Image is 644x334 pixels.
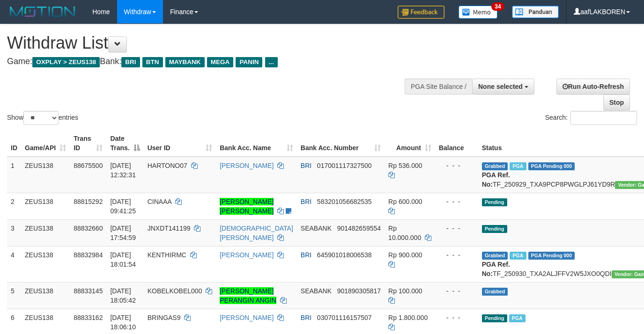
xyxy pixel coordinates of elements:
span: Rp 600.000 [388,198,422,205]
div: - - - [439,250,474,260]
span: PGA Pending [528,162,575,170]
span: [DATE] 12:32:31 [110,162,136,179]
span: Copy 030701116157507 to clipboard [317,314,372,321]
th: Bank Acc. Name: activate to sort column ascending [216,130,297,157]
span: Grabbed [482,288,508,296]
a: [DEMOGRAPHIC_DATA][PERSON_NAME] [220,225,293,241]
td: ZEUS138 [21,282,70,309]
img: MOTION_logo.png [7,5,78,19]
span: Pending [482,225,507,233]
span: Rp 1.800.000 [388,314,428,321]
span: PANIN [236,57,262,67]
th: Balance [435,130,478,157]
span: [DATE] 18:01:54 [110,251,136,268]
td: ZEUS138 [21,193,70,219]
td: ZEUS138 [21,246,70,282]
label: Show entries [7,111,78,125]
span: Rp 900.000 [388,251,422,259]
div: - - - [439,224,474,233]
span: BRI [301,251,311,259]
th: Game/API: activate to sort column ascending [21,130,70,157]
td: 2 [7,193,21,219]
td: ZEUS138 [21,219,70,246]
img: Feedback.jpg [398,6,444,19]
a: [PERSON_NAME] [220,314,274,321]
img: Button%20Memo.svg [459,6,498,19]
span: Grabbed [482,162,508,170]
span: 88833145 [74,287,103,295]
a: Stop [603,94,630,110]
b: PGA Ref. No: [482,171,510,188]
div: PGA Site Balance / [405,79,472,94]
input: Search: [570,111,637,125]
span: Copy 901890305817 to clipboard [337,287,381,295]
th: Bank Acc. Number: activate to sort column ascending [297,130,385,157]
h1: Withdraw List [7,34,420,52]
button: None selected [472,79,534,94]
div: - - - [439,286,474,296]
span: [DATE] 17:54:59 [110,225,136,241]
span: Grabbed [482,252,508,260]
th: ID [7,130,21,157]
span: CINAAA [148,198,171,205]
span: 88832660 [74,225,103,232]
span: Rp 536.000 [388,162,422,169]
span: SEABANK [301,287,332,295]
span: Rp 100.000 [388,287,422,295]
a: [PERSON_NAME] [220,251,274,259]
span: SEABANK [301,225,332,232]
span: BRI [301,162,311,169]
span: Rp 10.000.000 [388,225,421,241]
span: BTN [142,57,163,67]
span: ... [265,57,278,67]
th: User ID: activate to sort column ascending [144,130,216,157]
span: Pending [482,314,507,322]
span: Marked by aafchomsokheang [510,252,526,260]
span: [DATE] 09:41:25 [110,198,136,215]
h4: Game: Bank: [7,57,420,66]
span: BRI [301,198,311,205]
span: BRI [121,57,140,67]
span: Marked by aaftrukkakada [510,162,526,170]
a: Run Auto-Refresh [556,79,630,94]
img: panduan.png [512,6,559,18]
span: 88815292 [74,198,103,205]
span: JNXDT141199 [148,225,191,232]
span: [DATE] 18:05:42 [110,287,136,304]
span: HARTONO07 [148,162,187,169]
span: MEGA [207,57,234,67]
span: MAYBANK [165,57,205,67]
div: - - - [439,161,474,170]
td: 4 [7,246,21,282]
span: None selected [478,83,523,90]
span: [DATE] 18:06:10 [110,314,136,331]
span: Copy 583201056682535 to clipboard [317,198,372,205]
a: [PERSON_NAME] PERANGIN ANGIN [220,287,276,304]
span: Copy 645901018006538 to clipboard [317,251,372,259]
span: 88832984 [74,251,103,259]
td: 3 [7,219,21,246]
span: Marked by aafchomsokheang [509,314,526,322]
th: Trans ID: activate to sort column ascending [70,130,106,157]
span: Pending [482,198,507,206]
b: PGA Ref. No: [482,261,510,277]
div: - - - [439,197,474,206]
span: PGA Pending [528,252,575,260]
span: KOBELKOBEL000 [148,287,202,295]
select: Showentries [23,111,59,125]
a: [PERSON_NAME] [220,162,274,169]
span: 34 [491,2,504,11]
span: BRI [301,314,311,321]
td: 1 [7,157,21,193]
span: BRINGAS9 [148,314,181,321]
span: 88675500 [74,162,103,169]
th: Amount: activate to sort column ascending [385,130,435,157]
td: ZEUS138 [21,157,70,193]
td: 5 [7,282,21,309]
span: KENTHIRMC [148,251,186,259]
span: OXPLAY > ZEUS138 [32,57,100,67]
span: 88833162 [74,314,103,321]
div: - - - [439,313,474,322]
a: [PERSON_NAME] [PERSON_NAME] [220,198,274,215]
th: Date Trans.: activate to sort column descending [106,130,143,157]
